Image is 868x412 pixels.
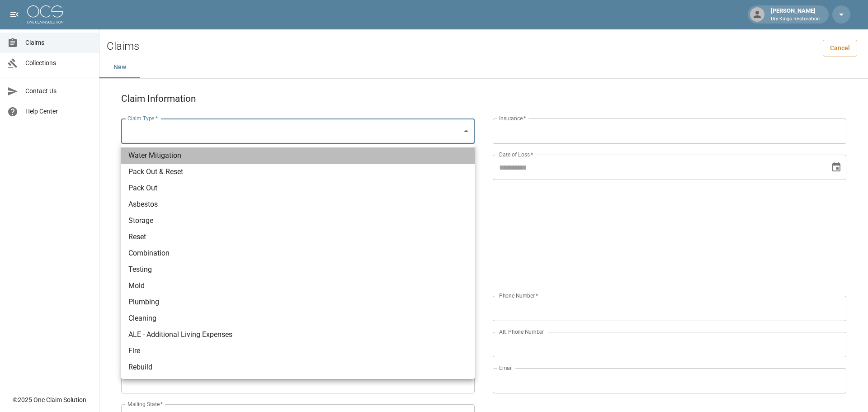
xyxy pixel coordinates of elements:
[121,164,475,180] li: Pack Out & Reset
[121,359,475,375] li: Rebuild
[121,229,475,245] li: Reset
[121,310,475,327] li: Cleaning
[121,294,475,310] li: Plumbing
[121,327,475,343] li: ALE - Additional Living Expenses
[121,343,475,359] li: Fire
[121,196,475,213] li: Asbestos
[121,147,475,164] li: Water Mitigation
[121,261,475,278] li: Testing
[121,278,475,294] li: Mold
[121,245,475,261] li: Combination
[121,213,475,229] li: Storage
[121,180,475,196] li: Pack Out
